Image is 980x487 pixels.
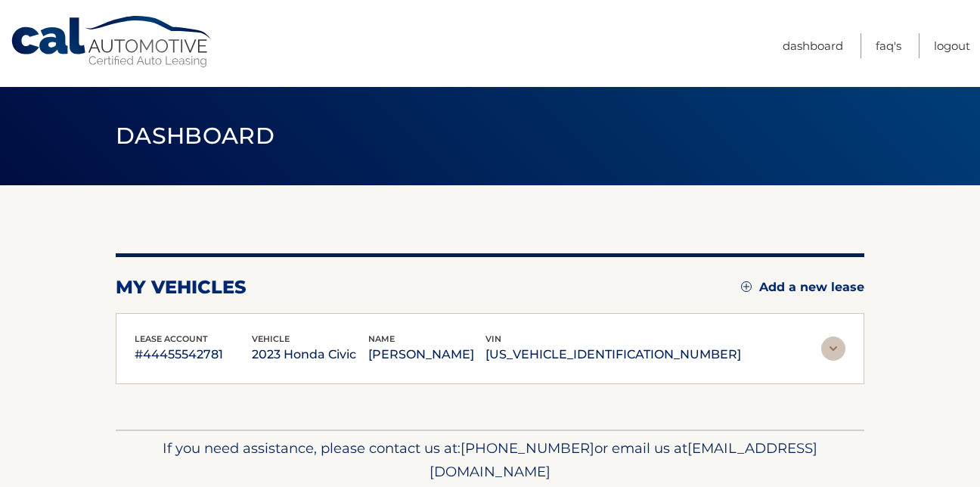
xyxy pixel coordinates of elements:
a: Cal Automotive [10,15,214,69]
a: Add a new lease [741,280,864,295]
a: Dashboard [783,33,843,58]
img: accordion-rest.svg [821,337,845,361]
span: vin [485,333,501,344]
span: Dashboard [116,122,274,150]
a: Logout [934,33,970,58]
p: [PERSON_NAME] [368,344,485,365]
a: FAQ's [876,33,901,58]
p: 2023 Honda Civic [252,344,369,365]
img: add.svg [741,281,752,292]
p: #44455542781 [135,344,252,365]
span: lease account [135,333,208,344]
h2: my vehicles [116,276,247,299]
span: name [368,333,395,344]
p: [US_VEHICLE_IDENTIFICATION_NUMBER] [485,344,741,365]
p: If you need assistance, please contact us at: or email us at [126,436,854,485]
span: [PHONE_NUMBER] [461,439,594,457]
span: vehicle [252,333,290,344]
